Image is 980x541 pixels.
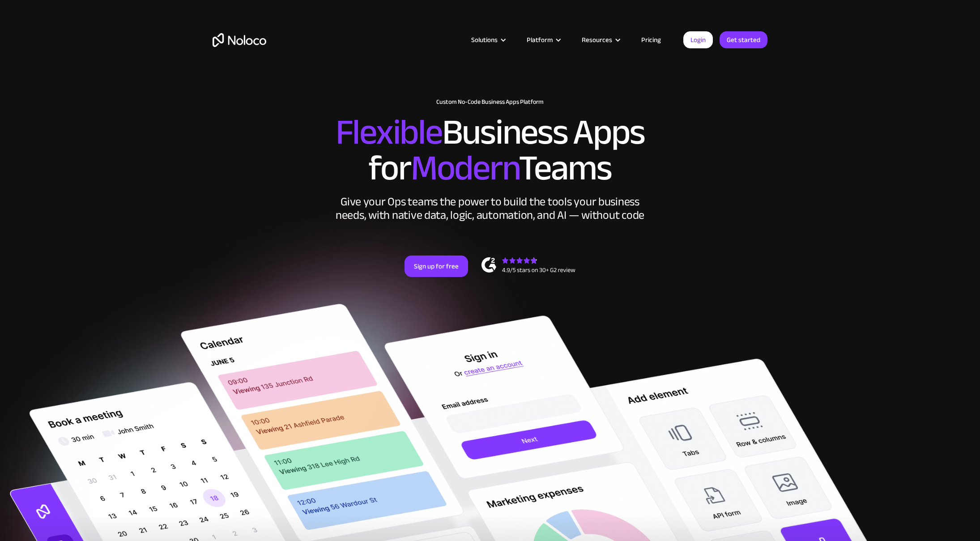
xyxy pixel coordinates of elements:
h2: Business Apps for Teams [213,115,767,186]
a: home [213,33,266,47]
h1: Custom No-Code Business Apps Platform [213,98,767,106]
span: Flexible [336,99,442,166]
a: Login [683,31,713,48]
a: Pricing [630,34,672,46]
div: Give your Ops teams the power to build the tools your business needs, with native data, logic, au... [333,195,647,222]
span: Modern [411,135,519,201]
div: Solutions [460,34,516,46]
a: Get started [720,31,767,48]
div: Resources [571,34,630,46]
div: Platform [527,34,553,46]
a: Sign up for free [405,256,468,277]
div: Resources [582,34,612,46]
div: Platform [516,34,571,46]
div: Solutions [471,34,498,46]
